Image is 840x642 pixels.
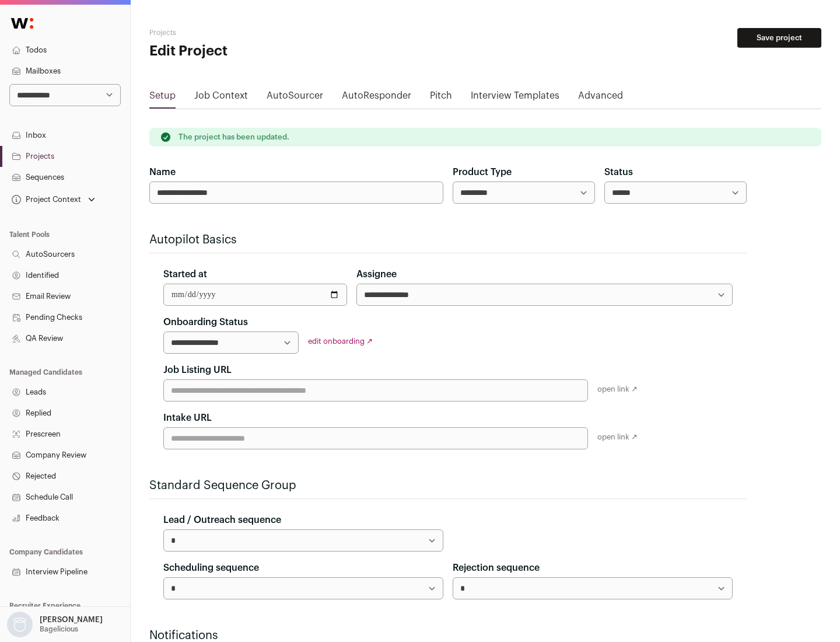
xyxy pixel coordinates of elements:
p: The project has been updated. [178,132,289,142]
p: [PERSON_NAME] [40,615,103,624]
img: Wellfound [5,12,40,35]
a: Advanced [578,89,623,107]
a: Setup [149,89,176,107]
label: Product Type [453,165,512,179]
label: Status [604,165,633,179]
label: Rejection sequence [453,561,540,575]
button: Open dropdown [5,612,105,637]
label: Scheduling sequence [163,561,259,575]
label: Lead / Outreach sequence [163,513,281,527]
p: Bagelicious [40,624,78,634]
label: Onboarding Status [163,315,248,329]
label: Assignee [356,267,397,281]
img: nopic.png [7,612,33,637]
label: Intake URL [163,411,212,425]
button: Save project [737,28,821,48]
a: edit onboarding ↗ [308,337,373,345]
a: AutoResponder [342,89,411,107]
h2: Autopilot Basics [149,232,747,248]
h1: Edit Project [149,42,373,61]
a: AutoSourcer [267,89,323,107]
h2: Standard Sequence Group [149,477,747,494]
label: Name [149,165,176,179]
label: Job Listing URL [163,363,232,377]
a: Pitch [430,89,452,107]
h2: Projects [149,28,373,37]
label: Started at [163,267,207,281]
div: Project Context [9,195,81,204]
a: Interview Templates [471,89,559,107]
button: Open dropdown [9,191,97,208]
a: Job Context [194,89,248,107]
